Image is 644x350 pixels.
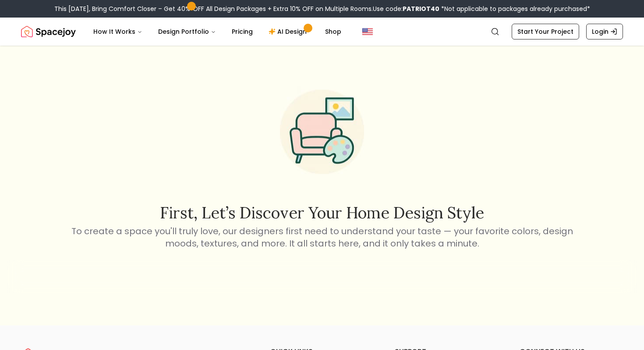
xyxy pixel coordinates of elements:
[21,23,76,40] img: Spacejoy Logo
[362,26,373,37] img: United States
[70,204,574,221] h2: First, let’s discover your home design style
[225,23,260,40] a: Pricing
[586,24,623,39] a: Login
[266,76,378,188] img: Start Style Quiz Illustration
[54,4,590,13] div: This [DATE], Bring Comfort Closer – Get 40% OFF All Design Packages + Extra 10% OFF on Multiple R...
[373,4,439,13] span: Use code:
[86,23,149,40] button: How It Works
[21,23,76,40] a: Spacejoy
[70,225,574,250] p: To create a space you'll truly love, our designers first need to understand your taste — your fav...
[403,4,439,13] b: PATRIOT40
[512,24,579,39] a: Start Your Project
[262,23,316,40] a: AI Design
[151,23,223,40] button: Design Portfolio
[318,23,348,40] a: Shop
[439,4,590,13] span: *Not applicable to packages already purchased*
[86,23,348,40] nav: Main
[21,18,623,46] nav: Global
